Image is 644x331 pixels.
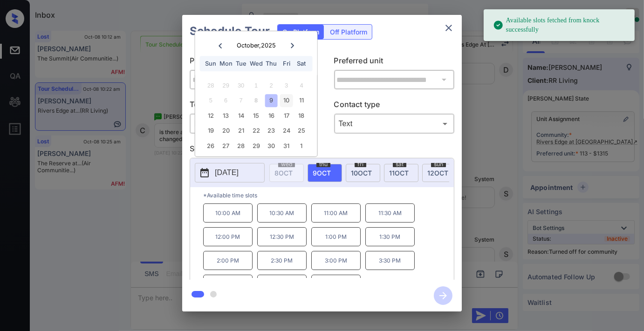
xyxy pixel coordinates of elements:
div: Choose Monday, October 20th, 2025 [219,125,232,137]
div: Not available Saturday, October 4th, 2025 [295,79,308,92]
div: October , 2025 [237,42,276,49]
div: date-select [308,164,342,182]
button: [DATE] [195,163,265,182]
div: Text [336,116,452,131]
p: *Available time slots [203,187,454,203]
div: Available slots fetched from knock successfully [493,12,627,38]
div: Not available Monday, September 29th, 2025 [219,79,232,92]
span: 9 OCT [313,169,331,177]
div: Choose Tuesday, October 14th, 2025 [235,109,247,122]
div: Choose Tuesday, October 28th, 2025 [235,140,247,152]
div: Choose Sunday, October 26th, 2025 [205,140,217,152]
p: 10:30 AM [257,203,307,223]
span: 12 OCT [427,169,448,177]
div: Wed [250,57,262,70]
div: Not available Friday, October 3rd, 2025 [280,79,293,92]
span: fri [355,162,366,167]
div: date-select [384,164,418,182]
p: 4:30 PM [257,275,307,294]
div: Sun [205,57,217,70]
div: Not available Sunday, September 28th, 2025 [205,79,217,92]
div: Fri [280,57,293,70]
div: Off Platform [325,25,372,39]
div: Choose Friday, October 10th, 2025 [280,95,293,107]
p: Select slot [190,143,454,158]
p: 10:00 AM [203,203,253,223]
p: 2:00 PM [203,251,253,270]
div: month 2025-10 [198,78,314,153]
div: Choose Sunday, October 19th, 2025 [205,125,217,137]
div: Choose Friday, October 17th, 2025 [280,109,293,122]
span: 10 OCT [351,169,372,177]
div: Choose Tuesday, October 21st, 2025 [235,125,247,137]
span: thu [316,162,330,167]
div: Choose Thursday, October 9th, 2025 [265,95,278,107]
button: close [439,19,458,37]
div: Not available Thursday, October 2nd, 2025 [265,79,278,92]
div: Not available Monday, October 6th, 2025 [219,95,232,107]
div: Not available Wednesday, October 1st, 2025 [250,79,262,92]
div: Choose Monday, October 13th, 2025 [219,109,232,122]
p: Preferred community [190,55,310,70]
div: Choose Saturday, October 25th, 2025 [295,125,308,137]
div: Choose Friday, October 24th, 2025 [280,125,293,137]
p: 11:30 AM [365,203,415,223]
div: Not available Wednesday, October 8th, 2025 [250,95,262,107]
div: Choose Wednesday, October 29th, 2025 [250,140,262,152]
p: 3:00 PM [311,251,361,270]
p: 3:30 PM [365,251,415,270]
span: 11 OCT [389,169,409,177]
div: Not available Sunday, October 5th, 2025 [205,95,217,107]
button: btn-next [428,284,458,308]
div: In Person [192,116,308,131]
div: Not available Tuesday, October 7th, 2025 [235,95,247,107]
div: Choose Saturday, October 18th, 2025 [295,109,308,122]
div: Not available Tuesday, September 30th, 2025 [235,79,247,92]
span: sat [393,162,406,167]
div: Thu [265,57,278,70]
div: date-select [346,164,380,182]
p: 1:30 PM [365,227,415,246]
div: Mon [219,57,232,70]
div: On Platform [278,25,324,39]
div: Choose Thursday, October 23rd, 2025 [265,125,278,137]
p: 2:30 PM [257,251,307,270]
div: Tue [235,57,247,70]
p: 12:30 PM [257,227,307,246]
div: date-select [422,164,457,182]
p: 5:00 PM [311,275,361,294]
div: Choose Saturday, October 11th, 2025 [295,95,308,107]
p: 11:00 AM [311,203,361,223]
p: Contact type [334,99,455,114]
span: sun [431,162,446,167]
div: Choose Sunday, October 12th, 2025 [205,109,217,122]
div: Choose Friday, October 31st, 2025 [280,140,293,152]
p: [DATE] [215,167,239,178]
p: Tour type [190,99,310,114]
p: Preferred unit [334,55,455,70]
div: Choose Wednesday, October 15th, 2025 [250,109,262,122]
div: Choose Thursday, October 16th, 2025 [265,109,278,122]
div: Choose Wednesday, October 22nd, 2025 [250,125,262,137]
p: 12:00 PM [203,227,253,246]
p: 4:00 PM [203,275,253,294]
div: Sat [295,57,308,70]
div: Choose Monday, October 27th, 2025 [219,140,232,152]
p: 1:00 PM [311,227,361,246]
h2: Schedule Tour [182,15,277,47]
div: Choose Saturday, November 1st, 2025 [295,140,308,152]
div: Choose Thursday, October 30th, 2025 [265,140,278,152]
